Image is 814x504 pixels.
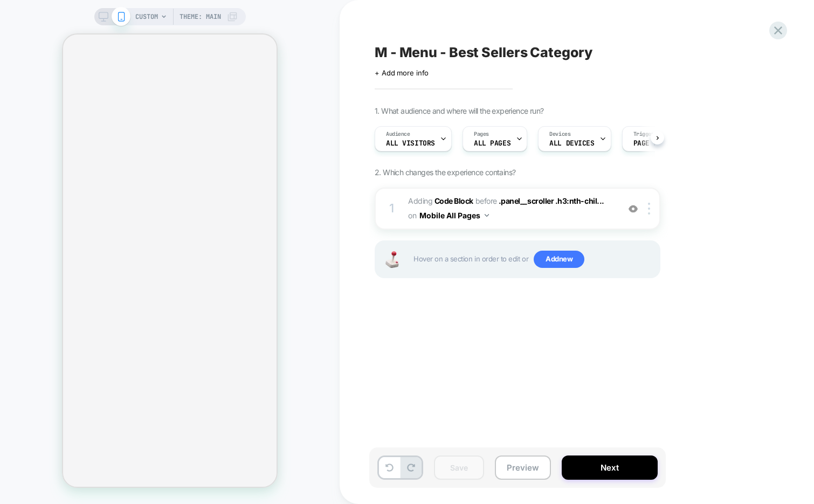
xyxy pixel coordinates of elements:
span: Devices [549,130,570,138]
img: Joystick [381,251,403,268]
img: down arrow [485,214,489,217]
span: Page Load [633,140,670,147]
span: Pages [474,130,489,138]
span: Add new [534,251,584,268]
img: crossed eye [629,204,638,213]
span: All Visitors [386,140,435,147]
button: Preview [495,455,551,480]
span: Hover on a section in order to edit or [413,251,654,268]
span: M - Menu - Best Sellers Category [375,44,592,60]
span: 2. Which changes the experience contains? [375,168,515,177]
span: Trigger [633,130,654,138]
img: close [648,203,650,215]
button: Next [562,455,658,480]
span: 1. What audience and where will the experience run? [375,106,543,115]
span: ALL PAGES [474,140,511,147]
span: .panel__scroller .h3:nth-chil... [499,196,604,205]
span: ALL DEVICES [549,140,594,147]
span: Audience [386,130,410,138]
button: Mobile All Pages [419,208,489,223]
b: Code Block [434,196,473,205]
span: Theme: MAIN [180,8,221,25]
span: + Add more info [375,68,429,77]
div: 1 [387,198,397,219]
span: Adding [408,196,473,205]
span: on [408,209,416,222]
span: CUSTOM [135,8,158,25]
button: Save [434,455,484,480]
span: BEFORE [475,196,497,205]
